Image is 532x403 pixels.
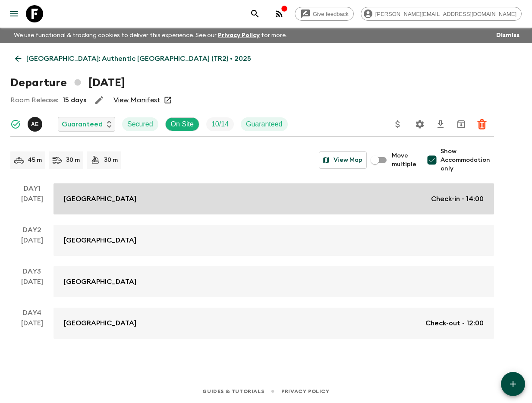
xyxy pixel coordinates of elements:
[66,156,80,164] p: 30 m
[64,277,136,287] p: [GEOGRAPHIC_DATA]
[432,116,449,133] button: Download CSV
[5,5,22,22] button: menu
[28,117,44,132] button: AE
[171,119,194,129] p: On Site
[10,119,21,129] svg: Synced Successfully
[10,225,54,235] p: Day 2
[371,11,521,17] span: [PERSON_NAME][EMAIL_ADDRESS][DOMAIN_NAME]
[63,95,86,105] p: 15 days
[281,387,329,396] a: Privacy Policy
[10,183,54,194] p: Day 1
[10,50,256,67] a: [GEOGRAPHIC_DATA]: Authentic [GEOGRAPHIC_DATA] (TR2) • 2025
[31,121,39,128] p: A E
[319,151,367,169] button: View Map
[246,5,264,22] button: search adventures
[104,156,118,164] p: 30 m
[21,235,43,256] div: [DATE]
[494,29,522,41] button: Dismiss
[21,194,43,214] div: [DATE]
[392,151,416,169] span: Move multiple
[411,116,428,133] button: Settings
[295,7,354,21] a: Give feedback
[10,28,290,43] p: We use functional & tracking cookies to deliver this experience. See our for more.
[62,119,103,129] p: Guaranteed
[453,116,470,133] button: Archive (Completed, Cancelled or Unsynced Departures only)
[441,147,494,173] span: Show Accommodation only
[246,119,283,129] p: Guaranteed
[64,235,136,246] p: [GEOGRAPHIC_DATA]
[473,116,491,133] button: Delete
[64,318,136,328] p: [GEOGRAPHIC_DATA]
[54,225,494,256] a: [GEOGRAPHIC_DATA]
[218,32,260,38] a: Privacy Policy
[21,318,43,339] div: [DATE]
[10,266,54,277] p: Day 3
[21,277,43,297] div: [DATE]
[122,117,158,131] div: Secured
[308,11,353,17] span: Give feedback
[10,95,58,105] p: Room Release:
[425,318,484,328] p: Check-out - 12:00
[361,7,522,21] div: [PERSON_NAME][EMAIL_ADDRESS][DOMAIN_NAME]
[28,120,44,126] span: Alp Edward Watmough
[28,156,42,164] p: 45 m
[431,194,484,204] p: Check-in - 14:00
[202,387,264,396] a: Guides & Tutorials
[389,116,406,133] button: Update Price, Early Bird Discount and Costs
[64,194,136,204] p: [GEOGRAPHIC_DATA]
[10,74,125,91] h1: Departure [DATE]
[165,117,199,131] div: On Site
[54,266,494,297] a: [GEOGRAPHIC_DATA]
[26,54,251,64] p: [GEOGRAPHIC_DATA]: Authentic [GEOGRAPHIC_DATA] (TR2) • 2025
[206,117,234,131] div: Trip Fill
[113,96,161,104] a: View Manifest
[54,308,494,339] a: [GEOGRAPHIC_DATA]Check-out - 12:00
[127,119,153,129] p: Secured
[10,308,54,318] p: Day 4
[54,183,494,214] a: [GEOGRAPHIC_DATA]Check-in - 14:00
[211,119,229,129] p: 10 / 14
